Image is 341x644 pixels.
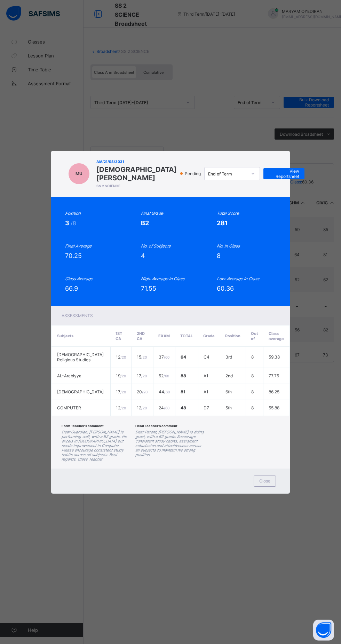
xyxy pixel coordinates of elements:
[225,354,232,360] span: 3rd
[225,373,233,378] span: 2nd
[269,354,280,360] span: 59.38
[62,424,104,428] span: Form Teacher's comment
[137,331,145,341] span: 2ND CA
[204,389,208,394] span: A1
[137,405,147,410] span: 12
[116,331,122,341] span: 1ST CA
[141,243,170,249] i: No. of Subjects
[164,390,170,394] span: / 60
[57,373,81,378] span: AL-Arabiyya
[225,405,232,410] span: 5th
[159,389,170,394] span: 44
[141,211,163,216] i: Final Grade
[57,333,73,338] span: Subjects
[65,276,93,281] i: Class Average
[251,405,254,410] span: 8
[141,285,156,292] span: 71.55
[159,405,169,410] span: 24
[57,352,104,362] span: [DEMOGRAPHIC_DATA] Religious Studies
[251,331,258,341] span: Out of
[120,355,126,359] span: / 20
[137,389,148,394] span: 20
[269,331,284,341] span: Class average
[184,171,203,176] span: Pending
[164,355,169,359] span: / 60
[116,389,126,394] span: 17
[120,374,126,378] span: / 20
[120,390,126,394] span: / 20
[180,333,193,338] span: Total
[204,354,209,360] span: C4
[116,354,126,360] span: 12
[65,219,71,227] span: 3
[76,171,82,176] span: MU
[65,252,82,259] span: 70.25
[217,276,259,281] i: Low. Average in Class
[142,390,148,394] span: / 20
[65,285,78,292] span: 66.9
[251,373,254,378] span: 8
[62,430,127,462] i: Dear Guardian, [PERSON_NAME] is performing well, with a B2 grade. He excels in [GEOGRAPHIC_DATA] ...
[141,406,147,410] span: / 20
[137,373,147,378] span: 17
[62,313,93,318] span: Assessments
[71,220,76,227] span: /8
[164,374,169,378] span: / 60
[135,424,177,428] span: Head Teacher's comment
[164,406,169,410] span: / 60
[141,355,147,359] span: / 20
[259,478,270,484] span: Close
[217,211,239,216] i: Total Score
[269,373,279,378] span: 77.75
[141,374,147,378] span: / 20
[217,243,240,249] i: No. in Class
[65,211,81,216] i: Position
[120,406,126,410] span: / 20
[57,405,81,410] span: COMPUTER
[57,389,104,394] span: [DEMOGRAPHIC_DATA]
[217,219,228,227] span: 281
[204,405,209,410] span: D7
[217,285,234,292] span: 60.36
[96,159,177,164] span: AIA/21/SS/3031
[96,165,177,182] span: [DEMOGRAPHIC_DATA][PERSON_NAME]
[181,373,186,378] span: 88
[225,333,240,338] span: Position
[158,333,170,338] span: EXAM
[135,430,204,457] i: Dear Parent, [PERSON_NAME] is doing great, with a B2 grade. Encourage consistent study habits, as...
[159,373,169,378] span: 52
[141,219,149,227] span: B2
[251,354,254,360] span: 8
[137,354,147,360] span: 15
[269,389,279,394] span: 86.25
[181,389,185,394] span: 81
[203,333,215,338] span: Grade
[141,276,184,281] i: High. Average in Class
[269,405,279,410] span: 55.88
[313,620,334,641] button: Open asap
[269,168,299,179] span: View Reportsheet
[217,252,221,259] span: 8
[204,373,208,378] span: A1
[116,405,126,410] span: 12
[116,373,126,378] span: 19
[96,184,177,188] span: SS 2 SCIENCE
[181,405,186,410] span: 48
[208,171,247,176] div: End of Term
[225,389,232,394] span: 6th
[159,354,169,360] span: 37
[251,389,254,394] span: 8
[141,252,145,259] span: 4
[65,243,92,249] i: Final Average
[181,354,186,360] span: 64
